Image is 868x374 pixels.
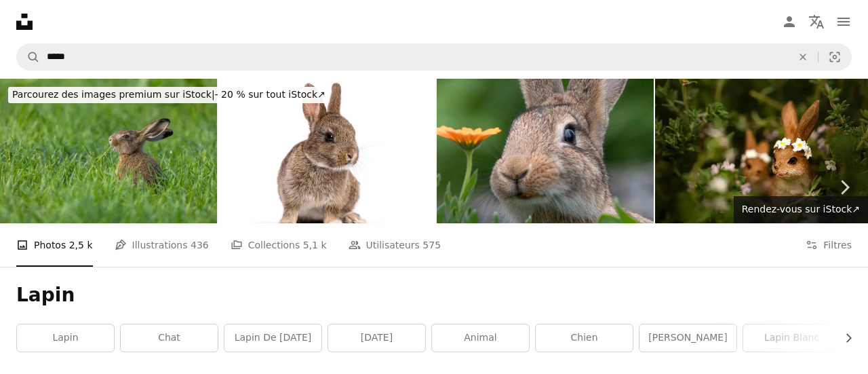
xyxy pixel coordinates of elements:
a: Rendez-vous sur iStock↗ [734,196,868,223]
button: Menu [830,8,857,35]
a: Lapin blanc [743,324,840,352]
img: Mignon bébé lapin européen brun de huit semaines assis et regardant sur le côté [218,79,435,223]
a: Illustrations 436 [115,223,209,267]
form: Rechercher des visuels sur tout le site [16,43,852,71]
a: Accueil — Unsplash [16,14,33,30]
a: Suivant [821,122,868,253]
a: Utilisateurs 575 [349,223,441,267]
span: 436 [191,238,209,253]
a: [PERSON_NAME] [639,324,736,352]
button: Recherche de visuels [818,44,851,70]
span: 5,1 k [303,238,327,253]
button: Filtres [806,223,852,267]
span: Rendez-vous sur iStock ↗ [742,204,860,214]
h1: Lapin [16,283,852,307]
span: 575 [422,238,441,253]
a: animal [432,324,529,352]
button: Langue [803,8,830,35]
img: Rabbit eating flowers [437,79,654,223]
button: Effacer [788,44,818,70]
a: [DATE] [328,324,425,352]
a: lapin [17,324,114,352]
a: chat [121,324,218,352]
a: Connexion / S’inscrire [776,8,803,35]
button: faire défiler la liste vers la droite [836,324,852,352]
a: lapin de [DATE] [224,324,321,352]
a: Collections 5,1 k [231,223,327,267]
div: - 20 % sur tout iStock ↗ [8,87,330,103]
span: Parcourez des images premium sur iStock | [12,89,215,100]
a: chien [536,324,633,352]
button: Rechercher sur Unsplash [17,44,40,70]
